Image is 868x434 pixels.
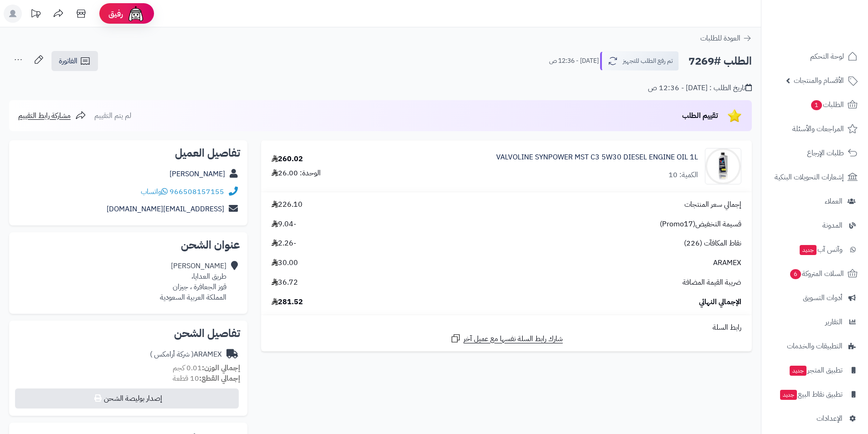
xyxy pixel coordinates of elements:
[767,408,863,429] a: الإعدادات
[18,110,71,121] span: مشاركة رابط التقييم
[800,245,817,255] span: جديد
[825,195,842,208] span: العملاء
[799,243,842,256] span: وآتس آب
[173,373,240,384] small: 10 قطعة
[24,5,47,25] a: تحديثات المنصة
[160,261,226,302] div: [PERSON_NAME] طريق العدايا، قوز الجعافرة ، جيزان المملكة العربية السعودية
[16,240,240,250] h2: عنوان الشحن
[767,287,863,309] a: أدوات التسويق
[789,267,844,280] span: السلات المتروكة
[779,388,842,401] span: تطبيق نقاط البيع
[767,359,863,381] a: تطبيق المتجرجديد
[169,186,224,197] a: 966508157155
[767,46,863,67] a: لوحة التحكم
[794,74,844,87] span: الأقسام والمنتجات
[767,190,863,212] a: العملاء
[825,316,842,328] span: التقارير
[810,98,844,111] span: الطلبات
[789,364,842,377] span: تطبيق المتجر
[767,335,863,357] a: التطبيقات والخدمات
[265,322,748,333] div: رابط السلة
[150,349,222,360] div: ARAMEX
[272,168,321,179] div: الوحدة: 26.00
[463,334,563,344] span: شارك رابط السلة نفسها مع عميل آخر
[648,83,752,93] div: تاريخ الطلب : [DATE] - 12:36 ص
[107,204,224,214] a: [EMAIL_ADDRESS][DOMAIN_NAME]
[272,199,303,210] span: 226.10
[792,123,844,135] span: المراجعات والأسئلة
[15,388,239,408] button: إصدار بوليصة الشحن
[199,373,240,384] strong: إجمالي القطع:
[272,297,303,307] span: 281.52
[272,277,298,288] span: 36.72
[767,239,863,260] a: وآتس آبجديد
[16,148,240,158] h2: تفاصيل العميل
[713,258,741,268] span: ARAMEX
[59,56,77,66] span: الفاتورة
[699,297,741,307] span: الإجمالي النهائي
[700,33,752,44] a: العودة للطلبات
[94,110,131,121] span: لم يتم التقييم
[683,277,741,288] span: ضريبة القيمة المضافة
[108,8,123,19] span: رفيق
[767,118,863,140] a: المراجعات والأسئلة
[684,238,741,249] span: نقاط المكافآت (226)
[811,100,822,110] span: 1
[18,110,86,121] a: مشاركة رابط التقييم
[272,238,296,249] span: -2.26
[600,51,679,71] button: تم رفع الطلب للتجهيز
[272,219,296,230] span: -9.04
[549,56,599,66] small: [DATE] - 12:36 ص
[496,152,698,163] a: VALVOLINE SYNPOWER MST C3 5W30 DIESEL ENGINE OIL 1L
[16,328,240,339] h2: تفاصيل الشحن
[150,349,194,360] span: ( شركة أرامكس )
[767,142,863,164] a: طلبات الإرجاع
[810,50,844,63] span: لوحة التحكم
[767,166,863,188] a: إشعارات التحويلات البنكية
[169,168,225,179] a: [PERSON_NAME]
[767,311,863,333] a: التقارير
[668,170,698,180] div: الكمية: 10
[767,94,863,116] a: الطلبات1
[787,340,842,352] span: التطبيقات والخدمات
[780,390,797,400] span: جديد
[700,33,740,44] span: العودة للطلبات
[202,363,240,373] strong: إجمالي الوزن:
[682,110,718,121] span: تقييم الطلب
[173,363,240,373] small: 0.01 كجم
[806,23,859,42] img: logo-2.png
[141,186,168,197] a: واتساب
[450,333,563,344] a: شارك رابط السلة نفسها مع عميل آخر
[807,147,844,159] span: طلبات الإرجاع
[803,291,842,304] span: أدوات التسويق
[767,383,863,405] a: تطبيق نقاط البيعجديد
[51,51,98,71] a: الفاتورة
[767,263,863,285] a: السلات المتروكة6
[790,366,806,376] span: جديد
[272,154,303,164] div: 260.02
[272,258,298,268] span: 30.00
[822,219,842,232] span: المدونة
[775,171,844,184] span: إشعارات التحويلات البنكية
[817,412,842,425] span: الإعدادات
[684,199,741,210] span: إجمالي سعر المنتجات
[127,5,145,23] img: ai-face.png
[767,214,863,236] a: المدونة
[688,52,752,71] h2: الطلب #7269
[705,148,741,184] img: 1755668038-410HcnKcnHL._UF1000,1000_QL80_-90x90.jpg
[660,219,741,230] span: قسيمة التخفيض(Promo17)
[790,269,801,279] span: 6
